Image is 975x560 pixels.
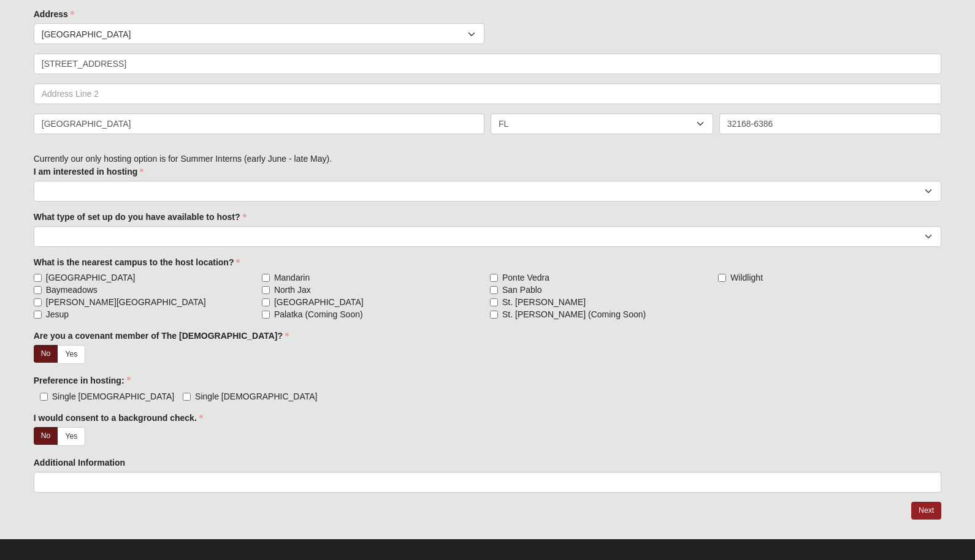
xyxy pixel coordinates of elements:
input: Ponte Vedra [490,274,498,282]
span: Palatka (Coming Soon) [274,308,363,320]
span: [GEOGRAPHIC_DATA] [46,271,136,284]
input: St. [PERSON_NAME] [490,298,498,306]
input: Zip [719,113,942,134]
input: Mandarin [262,274,270,282]
span: Baymeadows [46,284,97,296]
span: [GEOGRAPHIC_DATA] [274,296,364,308]
input: North Jax [262,286,270,294]
input: Palatka (Coming Soon) [262,311,270,319]
span: [GEOGRAPHIC_DATA] [42,24,468,45]
input: San Pablo [490,286,498,294]
input: Jesup [34,311,42,319]
label: What type of set up do you have available to host? [34,211,247,223]
label: Preference in hosting: [34,374,131,387]
input: Address Line 1 [34,53,942,74]
span: Single [DEMOGRAPHIC_DATA] [195,392,317,401]
input: Address Line 2 [34,83,942,104]
span: St. [PERSON_NAME] (Coming Soon) [502,308,646,320]
label: I would consent to a background check. [34,412,203,424]
span: Mandarin [274,271,310,284]
span: San Pablo [502,284,542,296]
span: Jesup [46,308,69,320]
span: Ponte Vedra [502,271,549,284]
label: What is the nearest campus to the host location? [34,256,240,268]
a: Next [911,502,941,520]
a: No [34,345,58,363]
input: Single [DEMOGRAPHIC_DATA] [183,393,191,401]
span: Wildlight [730,271,763,284]
input: [GEOGRAPHIC_DATA] [34,274,42,282]
label: Address [34,8,74,20]
label: Additional Information [34,456,125,469]
label: Are you a covenant member of The [DEMOGRAPHIC_DATA]? [34,330,289,342]
span: St. [PERSON_NAME] [502,296,586,308]
input: St. [PERSON_NAME] (Coming Soon) [490,311,498,319]
a: No [34,427,58,445]
input: City [34,113,484,134]
input: [GEOGRAPHIC_DATA] [262,298,270,306]
span: [PERSON_NAME][GEOGRAPHIC_DATA] [46,296,206,308]
input: [PERSON_NAME][GEOGRAPHIC_DATA] [34,298,42,306]
label: I am interested in hosting [34,165,144,178]
span: North Jax [274,284,311,296]
input: Baymeadows [34,286,42,294]
input: Single [DEMOGRAPHIC_DATA] [40,393,48,401]
input: Wildlight [718,274,726,282]
a: Yes [57,427,85,446]
a: Yes [57,345,85,364]
span: Single [DEMOGRAPHIC_DATA] [52,392,174,401]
